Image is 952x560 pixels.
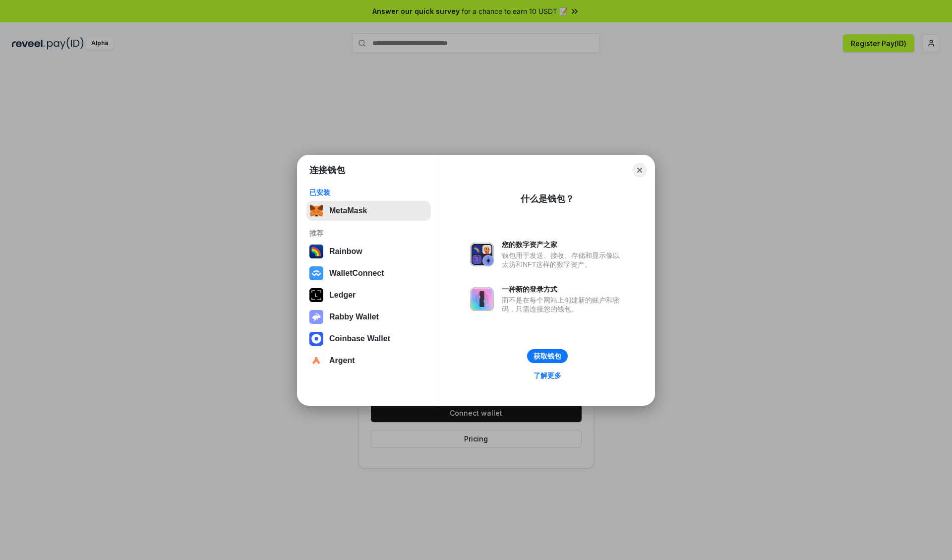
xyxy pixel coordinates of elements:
[309,229,428,238] div: 推荐
[309,164,345,176] h1: 连接钱包
[633,163,647,177] button: Close
[329,206,367,215] div: MetaMask
[527,349,568,363] button: 获取钱包
[306,242,431,261] button: Rainbow
[528,369,567,382] a: 了解更多
[329,356,355,365] div: Argent
[502,251,625,269] div: 钱包用于发送、接收、存储和显示像以太坊和NFT这样的数字资产。
[329,247,362,256] div: Rainbow
[534,371,561,380] div: 了解更多
[329,334,390,343] div: Coinbase Wallet
[306,201,431,221] button: MetaMask
[309,310,323,324] img: svg+xml,%3Csvg%20xmlns%3D%22http%3A%2F%2Fwww.w3.org%2F2000%2Fsvg%22%20fill%3D%22none%22%20viewBox...
[309,288,323,302] img: svg+xml,%3Csvg%20xmlns%3D%22http%3A%2F%2Fwww.w3.org%2F2000%2Fsvg%22%20width%3D%2228%22%20height%3...
[502,296,625,313] div: 而不是在每个网站上创建新的账户和密码，只需连接您的钱包。
[309,354,323,368] img: svg+xml,%3Csvg%20width%3D%2228%22%20height%3D%2228%22%20viewBox%3D%220%200%2028%2028%22%20fill%3D...
[329,312,379,321] div: Rabby Wallet
[329,291,356,300] div: Ledger
[309,188,428,197] div: 已安装
[309,332,323,346] img: svg+xml,%3Csvg%20width%3D%2228%22%20height%3D%2228%22%20viewBox%3D%220%200%2028%2028%22%20fill%3D...
[309,204,323,218] img: svg+xml,%3Csvg%20fill%3D%22none%22%20height%3D%2233%22%20viewBox%3D%220%200%2035%2033%22%20width%...
[306,351,431,371] button: Argent
[306,263,431,283] button: WalletConnect
[470,287,494,311] img: svg+xml,%3Csvg%20xmlns%3D%22http%3A%2F%2Fwww.w3.org%2F2000%2Fsvg%22%20fill%3D%22none%22%20viewBox...
[534,352,561,361] div: 获取钱包
[306,329,431,349] button: Coinbase Wallet
[329,269,384,278] div: WalletConnect
[502,285,625,294] div: 一种新的登录方式
[470,243,494,266] img: svg+xml,%3Csvg%20xmlns%3D%22http%3A%2F%2Fwww.w3.org%2F2000%2Fsvg%22%20fill%3D%22none%22%20viewBox...
[502,240,625,249] div: 您的数字资产之家
[306,307,431,327] button: Rabby Wallet
[306,285,431,305] button: Ledger
[309,245,323,258] img: svg+xml,%3Csvg%20width%3D%22120%22%20height%3D%22120%22%20viewBox%3D%220%200%20120%20120%22%20fil...
[309,266,323,280] img: svg+xml,%3Csvg%20width%3D%2228%22%20height%3D%2228%22%20viewBox%3D%220%200%2028%2028%22%20fill%3D...
[521,193,574,205] div: 什么是钱包？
